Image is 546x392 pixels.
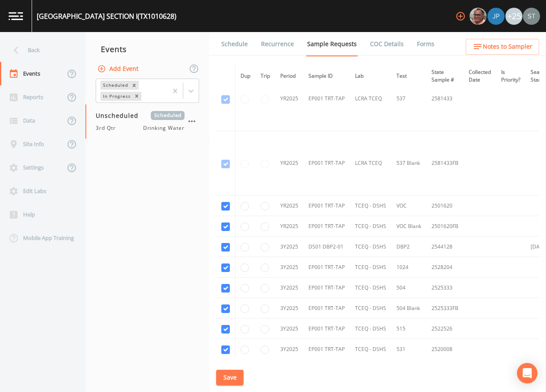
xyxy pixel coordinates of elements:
[100,92,132,101] div: In Progress
[416,32,436,56] a: Forms
[9,12,23,20] img: logo
[303,278,350,298] td: EP001 TRT-TAP
[426,257,464,278] td: 2528204
[275,216,303,237] td: YR2025
[426,339,464,360] td: 2520008
[275,196,303,216] td: YR2025
[303,63,350,89] th: Sample ID
[275,257,303,278] td: 3Y2025
[303,298,350,319] td: EP001 TRT-TAP
[350,237,391,257] td: TCEQ - DSHS
[426,216,464,237] td: 2501620FB
[275,278,303,298] td: 3Y2025
[426,298,464,319] td: 2525333FB
[216,370,244,386] button: Save
[96,124,121,132] span: 3rd Qtr
[96,111,144,120] span: Unscheduled
[350,319,391,339] td: TCEQ - DSHS
[85,104,209,139] a: UnscheduledScheduled3rd QtrDrinking Water
[129,81,139,90] div: Remove Scheduled
[275,319,303,339] td: 3Y2025
[391,196,426,216] td: VOC
[151,111,185,120] span: Scheduled
[391,237,426,257] td: DBP2
[523,8,540,25] img: cb9926319991c592eb2b4c75d39c237f
[391,278,426,298] td: 504
[96,61,142,77] button: Add Event
[426,131,464,196] td: 2581433FB
[391,257,426,278] td: 1024
[391,131,426,196] td: 537 Blank
[466,39,539,55] button: Notes to Sampler
[275,63,303,89] th: Period
[350,216,391,237] td: TCEQ - DSHS
[275,131,303,196] td: YR2025
[469,8,487,25] div: Mike Franklin
[426,196,464,216] td: 2501620
[275,298,303,319] td: 3Y2025
[496,63,525,89] th: Is Priority?
[391,319,426,339] td: 515
[470,8,487,25] img: e2d790fa78825a4bb76dcb6ab311d44c
[85,38,209,60] div: Events
[303,196,350,216] td: EP001 TRT-TAP
[303,131,350,196] td: EP001 TRT-TAP
[391,216,426,237] td: VOC Blank
[391,67,426,131] td: 537
[303,67,350,131] td: EP001 TRT-TAP
[255,63,275,89] th: Trip
[303,216,350,237] td: EP001 TRT-TAP
[426,63,464,89] th: State Sample #
[505,8,523,25] div: +25
[487,8,505,25] img: 41241ef155101aa6d92a04480b0d0000
[350,67,391,131] td: LCRA TCEQ
[260,32,295,56] a: Recurrence
[517,363,537,383] div: Open Intercom Messenger
[350,257,391,278] td: TCEQ - DSHS
[426,67,464,131] td: 2581433
[391,298,426,319] td: 504 Blank
[303,257,350,278] td: EP001 TRT-TAP
[350,196,391,216] td: TCEQ - DSHS
[275,67,303,131] td: YR2025
[275,339,303,360] td: 3Y2025
[132,92,141,101] div: Remove In Progress
[483,41,532,52] span: Notes to Sampler
[426,278,464,298] td: 2525333
[306,32,358,56] a: Sample Requests
[426,319,464,339] td: 2522526
[369,32,405,56] a: COC Details
[303,339,350,360] td: EP001 TRT-TAP
[37,11,176,21] div: [GEOGRAPHIC_DATA] SECTION I (TX1010628)
[303,237,350,257] td: DS01 DBP2-01
[350,278,391,298] td: TCEQ - DSHS
[143,124,185,132] span: Drinking Water
[487,8,505,25] div: Joshua gere Paul
[350,63,391,89] th: Lab
[275,237,303,257] td: 3Y2025
[303,319,350,339] td: EP001 TRT-TAP
[350,131,391,196] td: LCRA TCEQ
[235,63,256,89] th: Dup
[426,237,464,257] td: 2544128
[220,32,249,56] a: Schedule
[464,63,496,89] th: Collected Date
[391,339,426,360] td: 531
[350,339,391,360] td: TCEQ - DSHS
[391,63,426,89] th: Test
[100,81,129,90] div: Scheduled
[350,298,391,319] td: TCEQ - DSHS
